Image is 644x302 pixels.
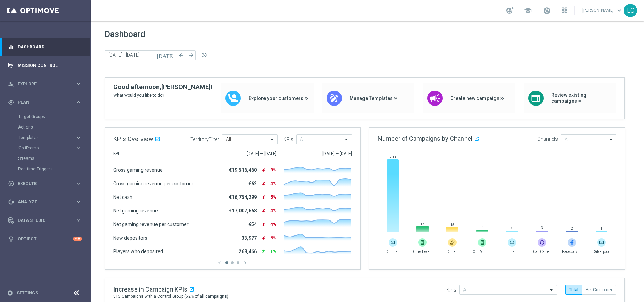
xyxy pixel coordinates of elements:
i: equalizer [8,44,14,50]
div: Plan [8,99,75,106]
div: EC [624,4,637,17]
div: Data Studio [8,217,75,224]
div: Optibot [8,230,82,248]
a: Target Groups [18,114,72,119]
div: Templates [18,135,75,140]
div: Analyze [8,199,75,205]
span: Analyze [18,200,75,204]
a: Optibot [18,230,73,248]
div: +10 [73,237,82,241]
i: settings [7,290,13,296]
div: Realtime Triggers [18,164,90,174]
a: Settings [17,291,38,295]
i: keyboard_arrow_right [75,199,82,205]
div: Actions [18,122,90,132]
i: keyboard_arrow_right [75,80,82,87]
a: Mission Control [18,56,82,75]
div: Explore [8,81,75,87]
a: Realtime Triggers [18,166,72,172]
button: Data Studio keyboard_arrow_right [8,218,82,223]
i: lightbulb [8,236,14,242]
div: Dashboard [8,38,82,56]
button: track_changes Analyze keyboard_arrow_right [8,199,82,205]
i: track_changes [8,199,14,205]
span: Plan [18,100,75,104]
div: OptiPromo [18,143,90,153]
button: lightbulb Optibot +10 [8,236,82,242]
a: Actions [18,124,72,130]
button: OptiPromo keyboard_arrow_right [18,145,82,151]
span: Templates [18,135,68,140]
i: keyboard_arrow_right [75,145,82,152]
button: play_circle_outline Execute keyboard_arrow_right [8,181,82,186]
a: Dashboard [18,38,82,56]
button: person_search Explore keyboard_arrow_right [8,81,82,87]
button: Templates keyboard_arrow_right [18,135,82,140]
i: keyboard_arrow_right [75,134,82,141]
div: OptiPromo [18,146,75,150]
div: Execute [8,180,75,187]
button: equalizer Dashboard [8,44,82,50]
i: play_circle_outline [8,180,14,187]
span: OptiPromo [18,146,68,150]
i: gps_fixed [8,99,14,106]
div: Mission Control [8,56,82,75]
span: keyboard_arrow_down [615,7,623,14]
i: keyboard_arrow_right [75,99,82,106]
span: Explore [18,82,75,86]
i: keyboard_arrow_right [75,217,82,224]
a: Streams [18,156,72,161]
i: keyboard_arrow_right [75,180,82,187]
button: Mission Control [8,63,82,68]
span: school [524,7,532,14]
span: Data Studio [18,218,75,223]
a: [PERSON_NAME]keyboard_arrow_down [582,5,624,16]
div: Streams [18,153,90,164]
button: gps_fixed Plan keyboard_arrow_right [8,100,82,105]
i: person_search [8,81,14,87]
div: Target Groups [18,111,90,122]
span: Execute [18,181,75,186]
div: Templates [18,132,90,143]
